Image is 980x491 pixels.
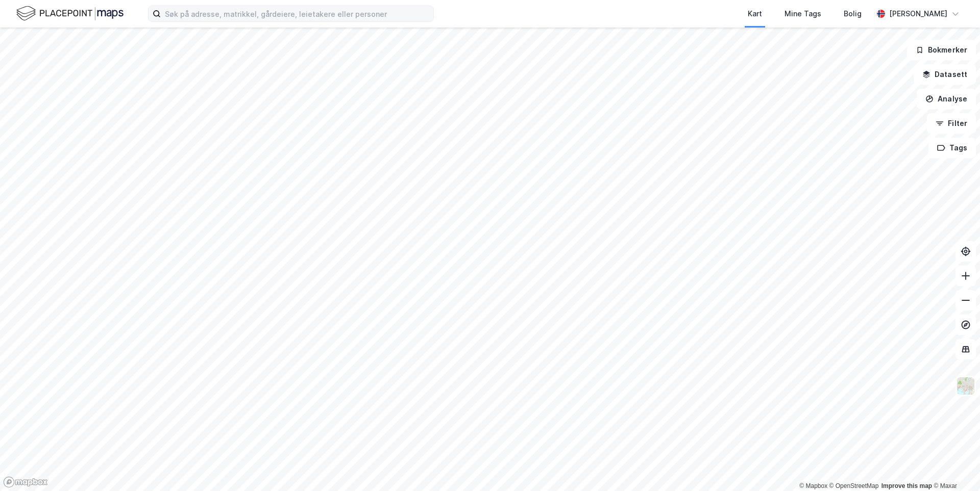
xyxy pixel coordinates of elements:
div: Kontrollprogram for chat [929,442,980,491]
iframe: Chat Widget [929,442,980,491]
img: logo.f888ab2527a4732fd821a326f86c7f29.svg [16,5,124,22]
div: Kart [748,8,762,20]
input: Søk på adresse, matrikkel, gårdeiere, leietakere eller personer [161,6,433,21]
div: [PERSON_NAME] [889,8,947,20]
div: Bolig [844,8,862,20]
div: Mine Tags [785,8,821,20]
